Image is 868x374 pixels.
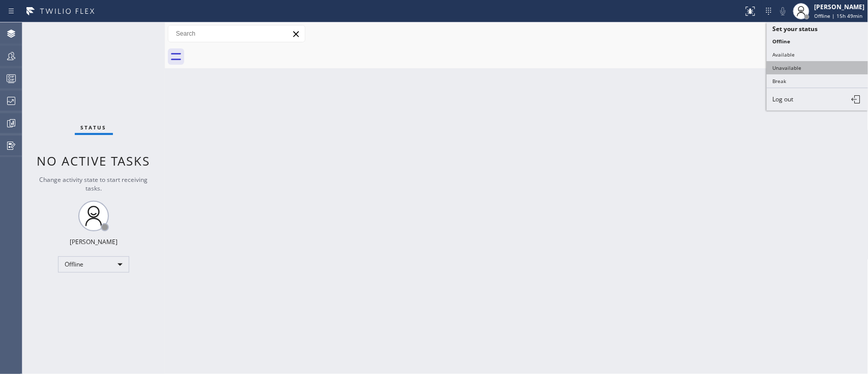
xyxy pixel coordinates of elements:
button: Mute [776,4,790,18]
span: Offline | 15h 49min [815,12,863,19]
div: Offline [58,256,129,273]
span: Change activity state to start receiving tasks. [40,175,148,193]
span: No active tasks [37,152,151,169]
span: Status [81,124,107,131]
div: [PERSON_NAME] [815,3,865,11]
div: [PERSON_NAME] [70,237,118,246]
input: Search [168,25,305,42]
